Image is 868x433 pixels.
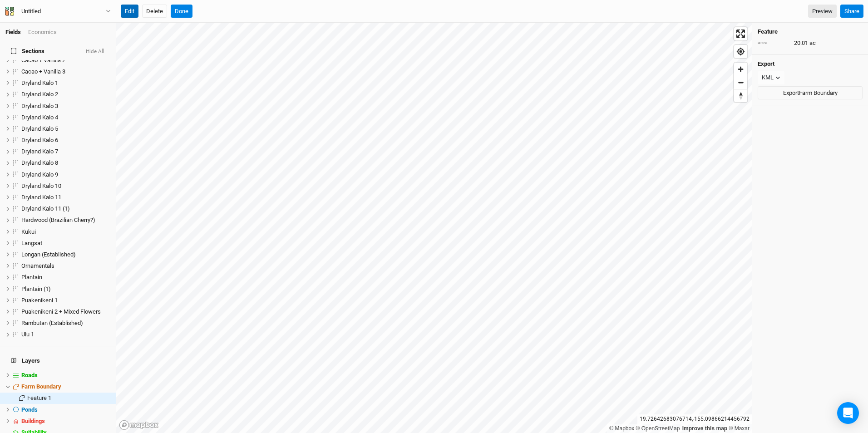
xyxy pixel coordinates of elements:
[21,205,110,212] div: Dryland Kalo 11 (1)
[5,29,21,35] a: Fields
[21,285,110,293] div: Plantain (1)
[758,39,789,46] div: area
[729,425,750,432] a: Maxar
[142,5,167,18] button: Delete
[21,240,110,247] div: Langsat
[21,79,58,86] span: Dryland Kalo 1
[21,68,110,75] div: Cacao + Vanilla 3
[758,71,784,84] button: KML
[809,39,816,47] span: ac
[21,194,110,201] div: Dryland Kalo 11
[21,406,38,413] span: Ponds
[808,5,837,18] a: Preview
[21,297,58,304] span: Puakenikeni 1
[21,159,58,166] span: Dryland Kalo 8
[5,352,110,370] h4: Layers
[21,228,110,236] div: Kukui
[21,308,110,315] div: Puakenikeni 2 + Mixed Flowers
[21,7,41,16] div: Untitled
[171,5,192,18] button: Done
[21,297,110,304] div: Puakenikeni 1
[21,114,110,121] div: Dryland Kalo 4
[21,171,58,178] span: Dryland Kalo 9
[21,406,110,413] div: Ponds
[21,418,45,424] span: Buildings
[840,5,863,18] button: Share
[762,73,774,82] div: KML
[116,23,752,433] canvas: Map
[21,148,110,155] div: Dryland Kalo 7
[85,49,105,55] button: Hide All
[119,420,159,430] a: Mapbox logo
[734,27,747,40] button: Enter fullscreen
[21,262,110,270] div: Ornamentals
[21,331,34,338] span: Ulu 1
[682,425,727,432] a: Improve this map
[21,79,110,87] div: Dryland Kalo 1
[27,394,110,402] div: Feature 1
[21,103,58,109] span: Dryland Kalo 3
[21,240,42,246] span: Langsat
[21,68,65,75] span: Cacao + Vanilla 3
[21,383,110,390] div: Farm Boundary
[121,5,138,18] button: Edit
[21,159,110,167] div: Dryland Kalo 8
[21,216,95,223] span: Hardwood (Brazilian Cherry?)
[11,48,44,55] span: Sections
[21,383,61,390] span: Farm Boundary
[21,372,110,379] div: Roads
[21,194,61,201] span: Dryland Kalo 11
[21,274,42,280] span: Plantain
[21,308,101,315] span: Puakenikeni 2 + Mixed Flowers
[636,425,680,432] a: OpenStreetMap
[21,182,61,189] span: Dryland Kalo 10
[734,76,747,89] button: Zoom out
[21,137,58,143] span: Dryland Kalo 6
[734,45,747,58] button: Find my location
[21,148,58,155] span: Dryland Kalo 7
[21,418,110,425] div: Buildings
[21,251,110,258] div: Longan (Established)
[734,89,747,102] button: Reset bearing to north
[21,262,54,269] span: Ornamentals
[21,205,70,212] span: Dryland Kalo 11 (1)
[21,216,110,224] div: Hardwood (Brazilian Cherry?)
[28,28,57,36] div: Economics
[21,251,76,258] span: Longan (Established)
[609,425,634,432] a: Mapbox
[21,103,110,110] div: Dryland Kalo 3
[758,86,863,100] button: ExportFarm Boundary
[21,331,110,338] div: Ulu 1
[5,6,111,16] button: Untitled
[21,91,110,98] div: Dryland Kalo 2
[758,39,863,47] div: 20.01
[21,372,38,379] span: Roads
[837,402,859,424] div: Open Intercom Messenger
[21,114,58,121] span: Dryland Kalo 4
[21,125,58,132] span: Dryland Kalo 5
[758,28,863,35] h4: Feature
[27,394,51,401] span: Feature 1
[758,60,863,68] h4: Export
[637,414,752,424] div: 19.72642683076714 , -155.09866214456792
[734,63,747,76] button: Zoom in
[21,274,110,281] div: Plantain
[21,137,110,144] div: Dryland Kalo 6
[21,320,83,326] span: Rambutan (Established)
[21,91,58,98] span: Dryland Kalo 2
[21,320,110,327] div: Rambutan (Established)
[21,285,51,292] span: Plantain (1)
[21,171,110,178] div: Dryland Kalo 9
[21,125,110,133] div: Dryland Kalo 5
[21,228,36,235] span: Kukui
[21,182,110,190] div: Dryland Kalo 10
[21,57,65,64] span: Cacao + Vanilla 2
